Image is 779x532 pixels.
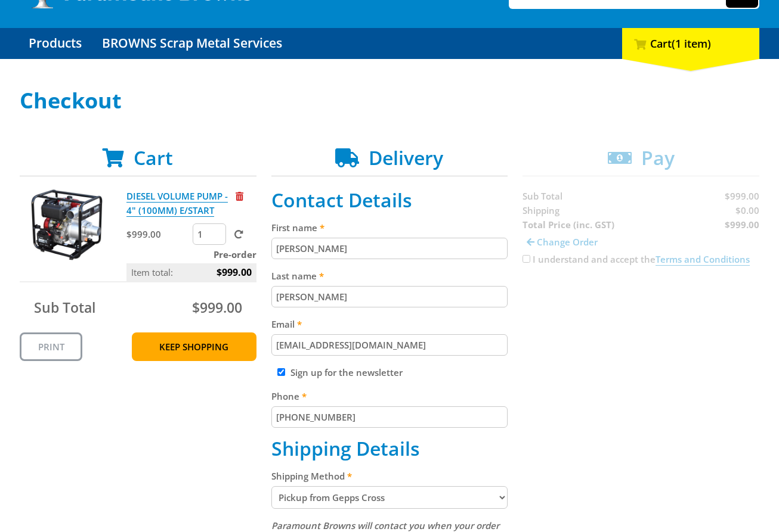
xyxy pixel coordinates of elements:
input: Please enter your last name. [271,286,508,307]
img: DIESEL VOLUME PUMP - 4" (100MM) E/START [31,189,103,260]
p: Pre-order [126,247,256,262]
input: Please enter your email address. [271,334,508,356]
input: Please enter your telephone number. [271,406,508,428]
a: DIESEL VOLUME PUMP - 4" (100MM) E/START [126,190,228,217]
h2: Shipping Details [271,437,508,460]
label: Email [271,317,508,331]
label: First name [271,220,508,235]
input: Please enter your first name. [271,238,508,259]
a: Go to the BROWNS Scrap Metal Services page [93,28,291,59]
a: Go to the Products page [20,28,91,59]
span: (1 item) [672,36,711,51]
a: Remove from cart [236,190,243,202]
div: Cart [622,28,759,59]
p: $999.00 [126,227,190,241]
a: Print [20,332,82,361]
span: Cart [134,145,173,170]
h2: Contact Details [271,189,508,211]
p: Item total: [126,263,256,281]
h1: Checkout [20,89,759,113]
span: $999.00 [217,263,252,281]
a: Keep Shopping [132,332,256,361]
label: Shipping Method [271,469,508,483]
span: Sub Total [34,298,95,317]
label: Sign up for the newsletter [290,366,403,378]
label: Last name [271,269,508,283]
span: Delivery [369,145,443,170]
select: Please select a shipping method. [271,486,508,509]
label: Phone [271,389,508,403]
span: $999.00 [192,298,242,317]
